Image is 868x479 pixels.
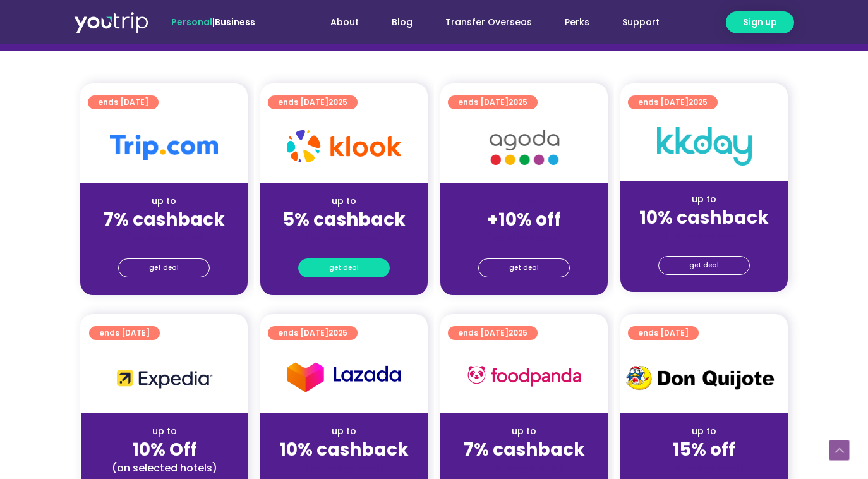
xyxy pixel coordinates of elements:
span: 2025 [509,97,527,107]
span: Personal [171,16,212,28]
a: ends [DATE]2025 [448,95,538,109]
strong: 7% cashback [464,437,585,462]
div: up to [630,193,778,206]
a: ends [DATE]2025 [268,95,358,109]
strong: 10% cashback [639,205,769,230]
a: Transfer Overseas [429,11,548,34]
a: ends [DATE] [89,326,160,340]
a: get deal [118,258,210,277]
nav: Menu [289,11,676,34]
a: About [314,11,375,34]
strong: 7% cashback [104,207,225,232]
span: | [171,16,255,28]
div: up to [450,425,598,438]
div: (for stays only) [270,231,418,245]
span: 2025 [329,327,347,338]
div: up to [630,425,778,438]
div: up to [90,195,238,208]
div: (for stays only) [450,231,598,245]
span: get deal [689,257,719,274]
a: get deal [298,258,390,277]
div: (for stays only) [90,231,238,245]
span: ends [DATE] [638,326,689,340]
a: ends [DATE] [88,95,159,109]
span: Sign up [743,16,777,29]
div: up to [270,425,418,438]
span: 2025 [509,327,527,338]
span: ends [DATE] [99,326,150,340]
a: get deal [478,258,570,277]
span: ends [DATE] [278,95,347,109]
a: Blog [375,11,429,34]
div: (for stays only) [270,461,418,475]
a: Business [215,16,255,28]
a: ends [DATE]2025 [628,95,718,109]
span: get deal [509,259,539,277]
strong: +10% off [487,207,561,232]
a: ends [DATE]2025 [448,326,538,340]
div: (on selected hotels) [92,461,238,475]
div: up to [92,425,238,438]
span: get deal [329,259,359,277]
div: (for stays only) [630,461,778,475]
span: get deal [149,259,179,277]
span: ends [DATE] [638,95,708,109]
span: ends [DATE] [98,95,148,109]
span: 2025 [329,97,347,107]
strong: 5% cashback [283,207,406,232]
div: up to [270,195,418,208]
a: Sign up [726,11,794,33]
div: (for stays only) [450,461,598,475]
a: ends [DATE]2025 [268,326,358,340]
span: 2025 [689,97,708,107]
strong: 15% off [673,437,735,462]
strong: 10% Off [132,437,197,462]
a: Support [606,11,676,34]
strong: 10% cashback [279,437,409,462]
a: Perks [548,11,606,34]
a: ends [DATE] [628,326,699,340]
span: ends [DATE] [278,326,347,340]
span: ends [DATE] [458,95,527,109]
span: ends [DATE] [458,326,527,340]
div: (for stays only) [630,229,778,243]
a: get deal [658,256,750,275]
span: up to [512,195,536,207]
